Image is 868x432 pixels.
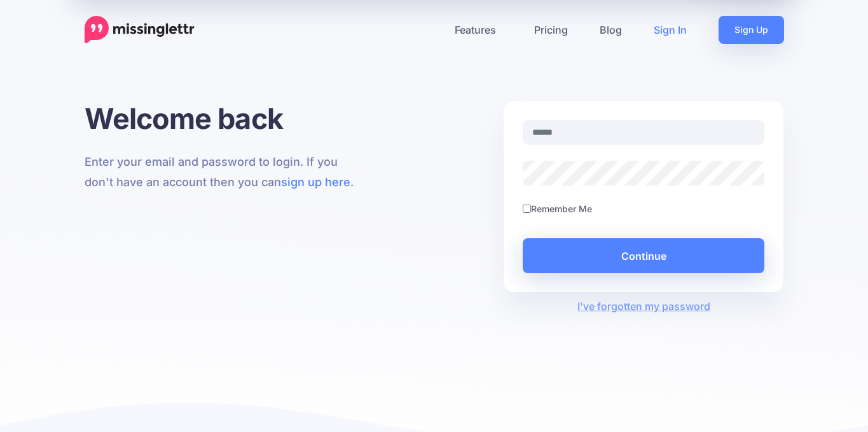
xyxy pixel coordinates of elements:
[584,16,638,44] a: Blog
[523,238,765,273] button: Continue
[518,16,584,44] a: Pricing
[638,16,703,44] a: Sign In
[439,16,518,44] a: Features
[719,16,784,44] a: Sign Up
[531,201,592,216] label: Remember Me
[85,152,365,192] p: Enter your email and password to login. If you don't have an account then you can .
[577,300,710,313] a: I've forgotten my password
[85,101,365,136] h1: Welcome back
[281,175,350,189] a: sign up here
